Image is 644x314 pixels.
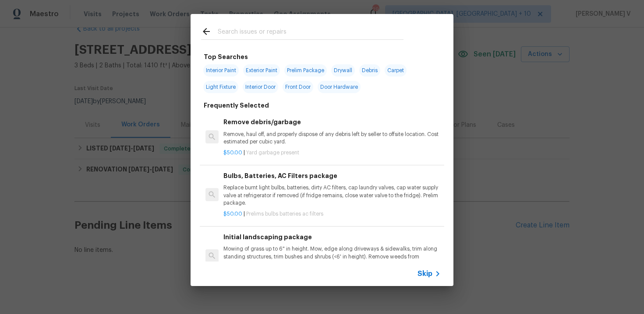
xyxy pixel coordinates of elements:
[203,81,238,93] span: Light Fixture
[223,245,441,268] p: Mowing of grass up to 6" in height. Mow, edge along driveways & sidewalks, trim along standing st...
[204,101,269,110] h6: Frequently Selected
[246,150,299,155] span: Yard garbage present
[223,117,441,127] h6: Remove debris/garbage
[246,211,323,216] span: Prelims bulbs batteries ac filters
[218,26,403,39] input: Search issues or repairs
[223,210,441,218] p: |
[223,232,441,242] h6: Initial landscaping package
[418,269,432,278] span: Skip
[203,64,239,77] span: Interior Paint
[223,150,242,155] span: $50.00
[223,131,441,146] p: Remove, haul off, and properly dispose of any debris left by seller to offsite location. Cost est...
[284,64,327,77] span: Prelim Package
[243,81,278,93] span: Interior Door
[223,184,441,206] p: Replace burnt light bulbs, batteries, dirty AC filters, cap laundry valves, cap water supply valv...
[223,149,441,157] p: |
[359,64,380,77] span: Debris
[204,52,248,62] h6: Top Searches
[283,81,313,93] span: Front Door
[385,64,407,77] span: Carpet
[223,171,441,181] h6: Bulbs, Batteries, AC Filters package
[331,64,355,77] span: Drywall
[243,64,280,77] span: Exterior Paint
[223,211,242,216] span: $50.00
[318,81,361,93] span: Door Hardware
